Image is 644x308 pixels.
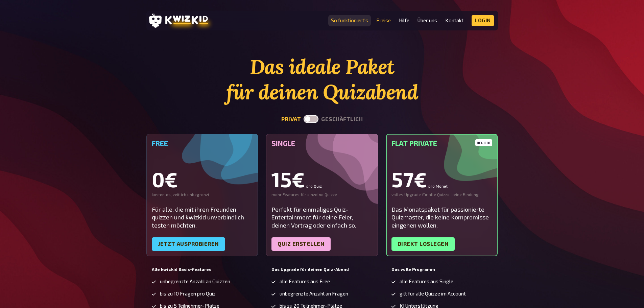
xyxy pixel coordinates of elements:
[445,18,463,23] a: Kontakt
[391,206,493,229] div: Das Monatspaket für passionierte Quizmaster, die keine Kompromisse eingehen wollen.
[331,18,368,23] a: So funktioniert's
[391,192,493,197] div: volles Upgrade für alle Quizze, keine Bindung
[160,291,216,297] span: bis zu 10 Fragen pro Quiz
[400,291,466,297] span: gilt für alle Quizze im Account
[428,184,448,188] small: pro Monat
[152,139,253,147] h5: Free
[271,237,331,251] a: Quiz erstellen
[281,116,301,122] button: privat
[271,206,373,229] div: Perfekt für einmaliges Quiz-Entertainment für deine Feier, deinen Vortrag oder einfach so.
[280,279,330,284] span: alle Features aus Free
[306,184,322,188] small: pro Quiz
[418,18,437,23] a: Über uns
[391,169,493,189] div: 57€
[152,237,225,251] a: Jetzt ausprobieren
[271,169,373,189] div: 15€
[391,237,455,251] a: Direkt loslegen
[376,18,391,23] a: Preise
[271,267,373,272] h5: Das Upgrade für deinen Quiz-Abend
[152,169,253,189] div: 0€
[152,267,253,272] h5: Alle kwizkid Basis-Features
[321,116,363,122] button: geschäftlich
[160,279,230,284] span: unbegrenzte Anzahl an Quizzen
[472,15,494,26] a: Login
[152,206,253,229] div: Für alle, die mit ihren Freunden quizzen und kwizkid unverbindlich testen möchten.
[146,54,498,105] h1: Das ideale Paket für deinen Quizabend
[400,279,453,284] span: alle Features aus Single
[399,18,409,23] a: Hilfe
[280,291,348,297] span: unbegrenzte Anzahl an Fragen
[391,139,493,147] h5: Flat Private
[271,192,373,197] div: mehr Features für einzelne Quizze
[152,192,253,197] div: kostenlos, zeitlich unbegrenzt
[271,139,373,147] h5: Single
[391,267,493,272] h5: Das volle Programm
